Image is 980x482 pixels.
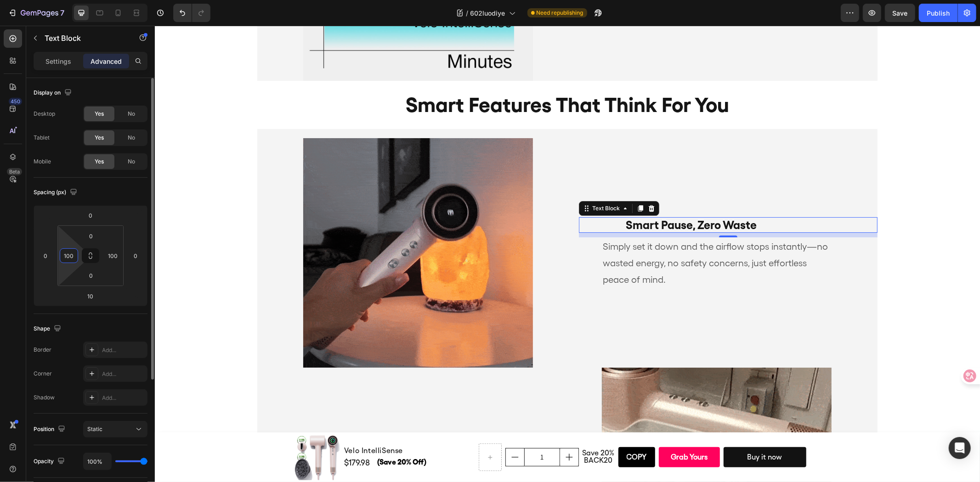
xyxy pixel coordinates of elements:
div: Copy [472,425,492,438]
button: Save [885,4,915,22]
div: Open Intercom Messenger [949,437,971,459]
div: Buy it now [593,425,628,438]
div: Desktop [34,110,55,118]
input: 100px [62,249,76,263]
div: Add... [102,370,145,378]
input: 0px [82,229,100,243]
div: Mobile [34,157,51,166]
button: Buy it now [569,421,651,442]
div: Add... [102,394,145,402]
div: Text Block [436,179,467,187]
span: Yes [95,110,104,118]
div: Border [34,346,51,354]
span: 602luodiye [470,8,505,18]
div: Position [34,423,67,436]
p: Text Block [45,33,123,44]
span: BACK20 [430,430,458,439]
p: (Save 20% Off) [222,430,319,443]
button: increment [405,423,424,440]
div: Spacing (px) [34,186,79,199]
div: 450 [9,98,22,105]
span: Save 20% [428,423,460,432]
span: Yes [95,157,104,166]
p: 7 [60,7,64,18]
h1: Velo IntelliSense [188,419,320,432]
div: Publish [927,8,950,18]
p: Smart Pause, Zero Waste [471,192,676,206]
p: Simply set it down and the airflow stops instantly—no wasted energy, no safety concerns, just eff... [448,213,676,262]
div: Tablet [34,134,50,142]
span: Need republishing [537,9,583,17]
div: Undo/Redo [173,4,210,22]
div: Beta [7,168,22,175]
div: Grab Yours [516,425,553,438]
p: Settings [45,56,71,66]
input: quantity [369,423,405,440]
div: Opacity [34,455,67,468]
span: No [128,134,135,142]
span: Yes [95,134,104,142]
input: Auto [84,453,111,470]
span: No [128,157,135,166]
input: 0 [129,249,142,263]
input: 100px [106,249,120,263]
div: Add... [102,346,145,354]
div: $179.98 [188,431,221,443]
div: Corner [34,370,52,378]
iframe: Design area [155,26,980,482]
span: / [466,8,469,18]
div: Display on [34,87,74,99]
button: Copy [464,421,500,442]
div: Shadow [34,393,55,402]
img: gempages_571072593424024728-85e63598-72f2-437b-8d5a-d1475cf82250.gif [148,112,378,342]
span: Save [893,9,908,17]
input: 0 [39,249,52,263]
button: Publish [919,4,957,22]
button: Grab Yours [504,421,565,442]
input: 0 [81,208,100,222]
div: Shape [34,323,63,335]
p: Advanced [91,56,122,66]
button: decrement [351,423,369,440]
span: No [128,110,135,118]
button: 7 [4,4,68,22]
